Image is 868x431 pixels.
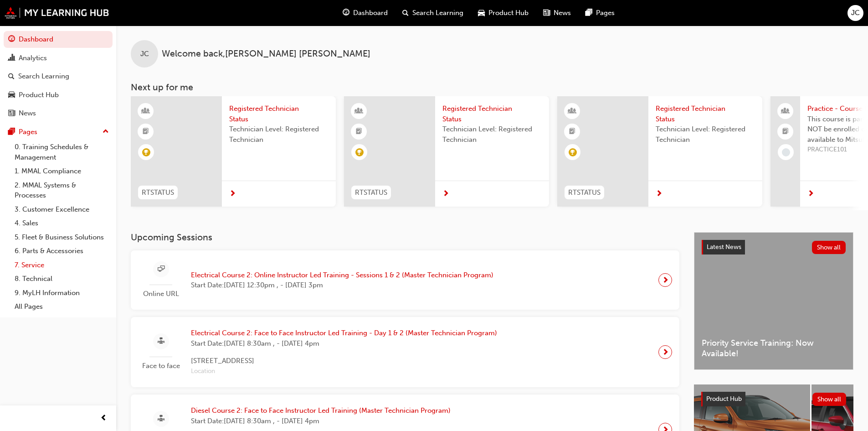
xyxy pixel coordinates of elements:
[847,5,863,21] button: JC
[191,328,497,338] span: Electrical Course 2: Face to Face Instructor Led Training - Day 1 & 2 (Master Technician Program)
[191,366,497,377] span: Location
[229,190,236,198] span: next-icon
[191,338,497,349] span: Start Date: [DATE] 8:30am , - [DATE] 4pm
[656,104,755,124] span: Registered Technician Status
[19,108,36,119] div: News
[100,413,107,424] span: prev-icon
[138,258,672,303] a: Online URLElectrical Course 2: Online Instructor Led Training - Sessions 1 & 2 (Master Technician...
[782,148,790,156] span: learningRecordVerb_NONE-icon
[19,90,59,100] div: Product Hub
[782,105,789,117] span: people-icon
[11,258,113,272] a: 7. Service
[103,126,109,138] span: up-icon
[8,109,15,118] span: news-icon
[412,8,463,18] span: Search Learning
[191,280,493,291] span: Start Date: [DATE] 12:30pm , - [DATE] 3pm
[4,29,113,124] button: DashboardAnalyticsSearch LearningProduct HubNews
[11,178,113,203] a: 2. MMAL Systems & Processes
[702,338,846,358] span: Priority Service Training: Now Available!
[656,190,663,198] span: next-icon
[8,91,15,99] span: car-icon
[355,187,387,198] span: RTSTATUS
[335,4,395,22] a: guage-iconDashboard
[143,126,149,138] span: booktick-icon
[158,264,164,275] span: sessionType_ONLINE_URL-icon
[11,286,113,300] a: 9. MyLH Information
[344,96,549,207] a: RTSTATUSRegistered Technician StatusTechnician Level: Registered Technician
[488,8,529,18] span: Product Hub
[4,124,113,140] button: Pages
[694,232,853,370] a: Latest NewsShow allPriority Service Training: Now Available!
[11,300,113,314] a: All Pages
[11,164,113,178] a: 1. MMAL Compliance
[143,105,149,117] span: learningResourceType_INSTRUCTOR_LED-icon
[4,105,113,122] a: News
[142,148,150,156] span: learningRecordVerb_ACHIEVE-icon
[343,7,349,19] span: guage-icon
[19,53,47,63] div: Analytics
[11,203,113,217] a: 3. Customer Excellence
[395,4,471,22] a: search-iconSearch Learning
[8,73,15,81] span: search-icon
[138,361,184,371] span: Face to face
[8,128,15,136] span: pages-icon
[543,7,550,19] span: news-icon
[554,8,571,18] span: News
[536,4,578,22] a: news-iconNews
[586,7,592,19] span: pages-icon
[11,230,113,244] a: 5. Fleet & Business Solutions
[4,87,113,104] a: Product Hub
[662,346,669,358] span: next-icon
[8,36,15,44] span: guage-icon
[701,392,846,406] a: Product HubShow all
[442,124,542,145] span: Technician Level: Registered Technician
[138,324,672,380] a: Face to faceElectrical Course 2: Face to Face Instructor Led Training - Day 1 & 2 (Master Technic...
[442,190,449,198] span: next-icon
[471,4,536,22] a: car-iconProduct Hub
[569,105,575,117] span: learningResourceType_INSTRUCTOR_LED-icon
[11,140,113,164] a: 0. Training Schedules & Management
[4,31,113,48] a: Dashboard
[706,395,742,403] span: Product Hub
[11,244,113,258] a: 6. Parts & Accessories
[442,104,542,124] span: Registered Technician Status
[19,127,37,137] div: Pages
[557,96,762,207] a: RTSTATUSRegistered Technician StatusTechnician Level: Registered Technician
[131,96,336,207] a: RTSTATUSRegistered Technician StatusTechnician Level: Registered Technician
[158,336,164,347] span: sessionType_FACE_TO_FACE-icon
[662,274,669,286] span: next-icon
[355,148,364,156] span: learningRecordVerb_ACHIEVE-icon
[191,405,451,416] span: Diesel Course 2: Face to Face Instructor Led Training (Master Technician Program)
[158,413,164,425] span: sessionType_FACE_TO_FACE-icon
[229,124,329,145] span: Technician Level: Registered Technician
[569,148,577,156] span: learningRecordVerb_ACHIEVE-icon
[11,216,113,230] a: 4. Sales
[4,68,113,85] a: Search Learning
[596,8,615,18] span: Pages
[353,8,388,18] span: Dashboard
[142,187,174,198] span: RTSTATUS
[140,49,149,59] span: JC
[578,4,622,22] a: pages-iconPages
[807,190,814,198] span: next-icon
[162,49,370,59] span: Welcome back , [PERSON_NAME] [PERSON_NAME]
[8,54,15,62] span: chart-icon
[569,126,575,138] span: booktick-icon
[356,105,362,117] span: learningResourceType_INSTRUCTOR_LED-icon
[707,243,741,251] span: Latest News
[131,232,679,243] h3: Upcoming Sessions
[812,393,847,406] button: Show all
[356,126,362,138] span: booktick-icon
[5,7,109,19] img: mmal
[4,50,113,67] a: Analytics
[229,104,329,124] span: Registered Technician Status
[11,272,113,286] a: 8. Technical
[116,82,868,93] h3: Next up for me
[478,7,485,19] span: car-icon
[191,416,451,426] span: Start Date: [DATE] 8:30am , - [DATE] 4pm
[138,289,184,299] span: Online URL
[851,8,860,18] span: JC
[782,126,789,138] span: booktick-icon
[812,241,846,254] button: Show all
